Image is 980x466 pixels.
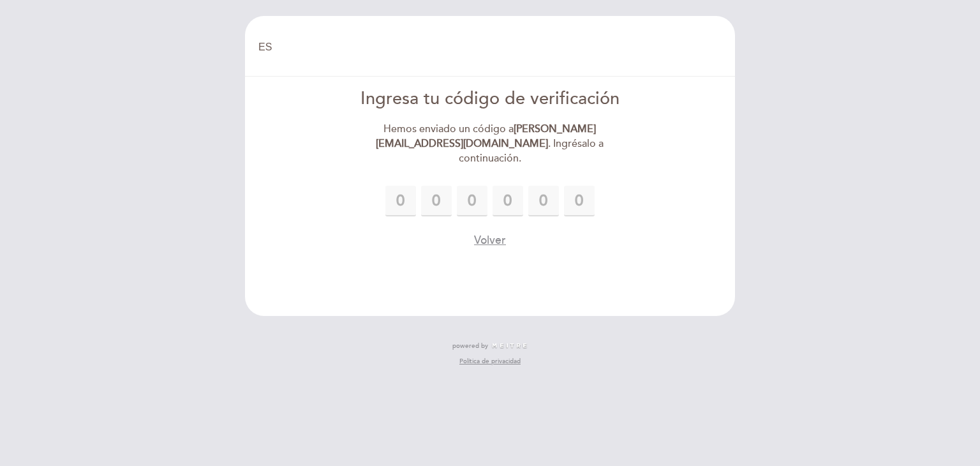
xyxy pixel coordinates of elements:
input: 0 [564,186,595,216]
strong: [PERSON_NAME][EMAIL_ADDRESS][DOMAIN_NAME] [376,123,596,150]
input: 0 [385,186,416,216]
input: 0 [493,186,523,216]
a: Política de privacidad [459,357,521,366]
div: Hemos enviado un código a . Ingrésalo a continuación. [344,122,637,166]
input: 0 [457,186,487,216]
div: Ingresa tu código de verificación [344,87,637,112]
input: 0 [421,186,452,216]
span: powered by [452,342,488,350]
input: 0 [528,186,559,216]
a: powered by [452,342,528,350]
button: Volver [474,232,506,248]
img: MEITRE [491,343,528,349]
